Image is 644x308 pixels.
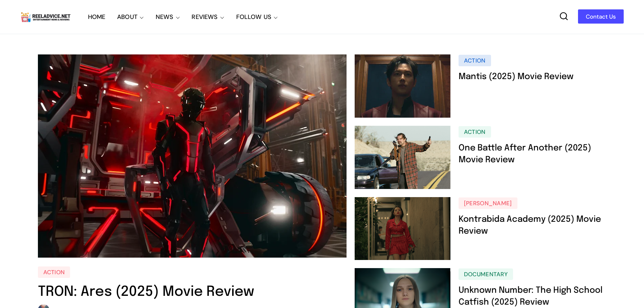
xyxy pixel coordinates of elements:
[355,54,459,118] a: Mantis (2025) Movie Review
[578,9,624,24] a: Contact Us
[20,10,71,23] img: Reel Advice Movie Reviews
[459,286,602,307] a: Unknown Number: The High School Catfish (2025) Review
[355,126,450,189] img: One Battle After Another (2025) Movie Review
[38,266,70,278] a: action
[459,197,517,209] a: [PERSON_NAME]
[459,215,601,236] a: Kontrabida Academy (2025) Movie Review
[355,197,459,260] a: Kontrabida Academy (2025) Movie Review
[355,197,450,260] img: Kontrabida Academy (2025) Movie Review
[459,72,574,81] a: Mantis (2025) Movie Review
[459,144,591,164] a: One Battle After Another (2025) Movie Review
[355,126,459,189] a: One Battle After Another (2025) Movie Review
[459,55,491,66] a: action
[38,285,254,299] a: TRON: Ares (2025) Movie Review
[459,268,513,280] a: documentary
[38,54,347,258] img: TRON: Ares (2025) Movie Review
[355,54,450,118] img: Mantis (2025) Movie Review
[459,126,491,138] a: action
